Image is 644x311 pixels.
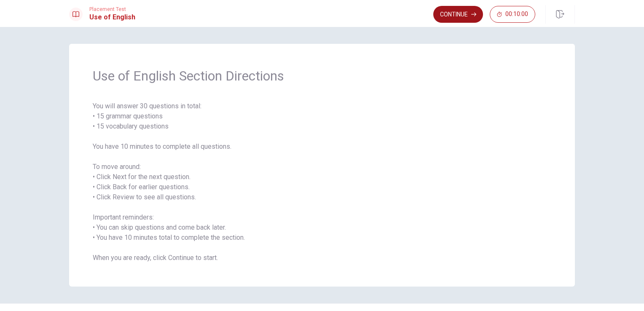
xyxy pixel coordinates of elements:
[93,67,551,84] span: Use of English Section Directions
[433,6,483,23] button: Continue
[89,6,135,12] span: Placement Test
[490,6,535,23] button: 00:10:00
[505,11,528,18] span: 00:10:00
[93,101,551,263] span: You will answer 30 questions in total: • 15 grammar questions • 15 vocabulary questions You have ...
[89,12,135,22] h1: Use of English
